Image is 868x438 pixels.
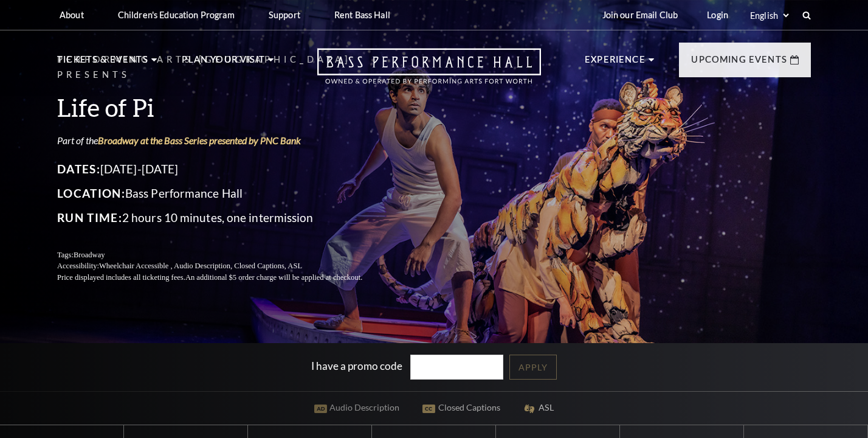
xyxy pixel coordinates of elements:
p: Bass Performance Hall [57,184,391,203]
p: 2 hours 10 minutes, one intermission [57,208,391,228]
p: Experience [585,52,646,74]
p: Rent Bass Hall [334,10,390,20]
p: About [60,10,84,20]
h3: Life of Pi [57,92,391,123]
span: An additional $5 order charge will be applied at checkout. [185,273,362,282]
span: Run Time: [57,210,122,224]
p: Support [269,10,300,20]
span: Broadway [74,251,105,259]
p: [DATE]-[DATE] [57,159,391,179]
label: I have a promo code [311,360,402,372]
p: Children's Education Program [118,10,235,20]
span: Dates: [57,162,100,176]
span: Wheelchair Accessible , Audio Description, Closed Captions, ASL [99,262,302,270]
span: Location: [57,186,125,200]
p: Tickets & Events [57,52,148,74]
p: Accessibility: [57,260,391,272]
p: Tags: [57,249,391,261]
p: Price displayed includes all ticketing fees. [57,272,391,283]
a: Broadway at the Bass Series presented by PNC Bank [98,134,301,146]
p: Part of the [57,134,391,147]
p: Plan Your Visit [182,52,265,74]
select: Select: [748,10,791,21]
p: Upcoming Events [691,52,787,74]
